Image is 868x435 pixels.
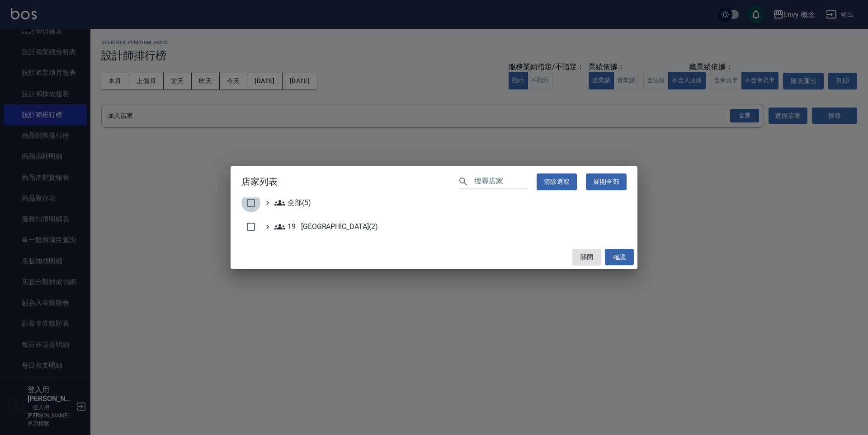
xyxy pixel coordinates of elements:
[572,249,601,266] button: 關閉
[605,249,634,266] button: 確認
[586,173,627,190] button: 展開全部
[274,197,311,208] span: 全部(5)
[474,175,528,188] input: 搜尋店家
[537,173,577,190] button: 清除選取
[274,221,378,232] span: 19 - [GEOGRAPHIC_DATA](2)
[231,166,637,197] h2: 店家列表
